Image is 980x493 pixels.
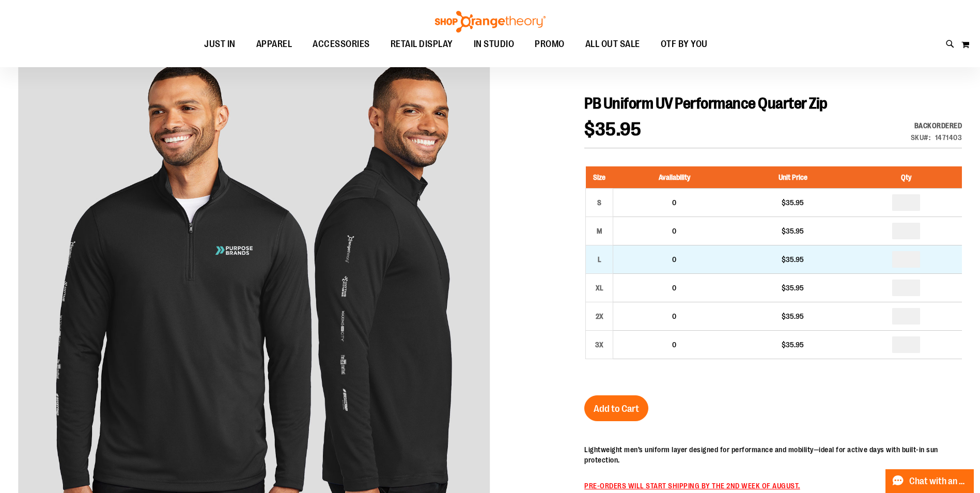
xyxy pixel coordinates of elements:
div: 3X [592,337,607,352]
div: 2X [592,309,607,324]
span: Add to Cart [594,403,639,414]
div: $35.95 [740,311,845,321]
span: 0 [672,284,676,292]
strong: SKU [911,133,931,142]
div: 1471403 [935,132,962,143]
span: ACCESSORIES [313,33,370,56]
th: Unit Price [735,166,850,189]
span: APPAREL [256,33,292,56]
span: 0 [672,255,676,264]
div: S [592,195,607,210]
span: 0 [672,227,676,235]
p: Lightweight men’s uniform layer designed for performance and mobility—ideal for active days with ... [584,444,962,465]
span: Chat with an Expert [909,476,968,486]
div: $35.95 [740,340,845,350]
span: $35.95 [584,119,641,140]
span: 0 [672,312,676,320]
span: OTF BY YOU [661,33,708,56]
div: $35.95 [740,254,845,265]
span: PB Uniform UV Performance Quarter Zip [584,95,828,112]
span: IN STUDIO [474,33,515,56]
div: XL [592,280,607,296]
span: 0 [672,341,676,349]
th: Size [586,166,613,189]
div: Availability [911,120,962,131]
div: L [592,252,607,267]
span: RETAIL DISPLAY [391,33,453,56]
div: $35.95 [740,283,845,293]
span: PRE-ORDERS WILL START SHIPPING BY THE 2ND WEEK OF AUGUST. [584,482,800,490]
th: Availability [613,166,736,189]
span: 0 [672,198,676,207]
div: Backordered [911,120,962,131]
button: Add to Cart [584,395,648,421]
span: PROMO [535,33,565,56]
img: Shop Orangetheory [433,11,547,33]
div: $35.95 [740,226,845,236]
button: Chat with an Expert [885,469,974,493]
span: ALL OUT SALE [585,33,640,56]
th: Qty [850,166,962,189]
div: $35.95 [740,197,845,208]
div: M [592,223,607,239]
span: JUST IN [204,33,236,56]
